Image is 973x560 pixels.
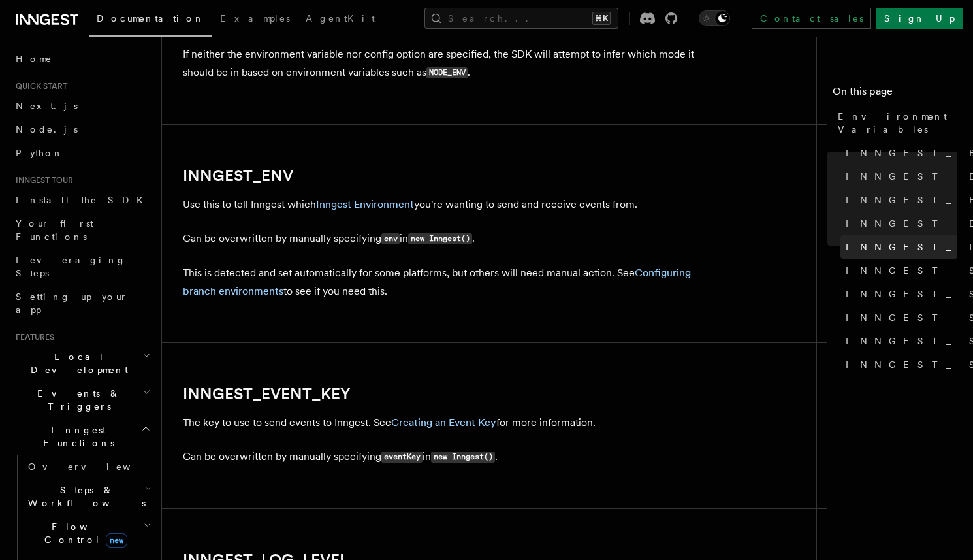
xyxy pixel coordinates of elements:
[183,267,691,297] a: Configuring branch environments
[183,385,351,403] a: INNGEST_EVENT_KEY
[10,94,153,118] a: Next.js
[10,248,153,285] a: Leveraging Steps
[306,13,375,24] span: AgentKit
[10,212,153,248] a: Your first Functions
[381,452,423,463] code: eventKey
[10,418,153,455] button: Inngest Functions
[298,4,383,35] a: AgentKit
[391,416,496,429] a: Creating an Event Key
[699,10,730,26] button: Toggle dark mode
[16,101,78,111] span: Next.js
[28,461,163,472] span: Overview
[10,118,153,141] a: Node.js
[23,484,146,510] span: Steps & Workflows
[10,387,142,413] span: Events & Triggers
[10,188,153,212] a: Install the SDK
[220,13,290,24] span: Examples
[183,264,705,301] p: This is detected and set automatically for some platforms, but others will need manual action. Se...
[10,382,153,418] button: Events & Triggers
[10,423,141,450] span: Inngest Functions
[89,4,212,37] a: Documentation
[840,235,957,259] a: INNGEST_LOG_LEVEL
[10,332,54,342] span: Features
[381,233,400,244] code: env
[183,414,705,432] p: The key to use to send events to Inngest. See for more information.
[23,520,144,546] span: Flow Control
[840,165,957,188] a: INNGEST_DEV
[833,105,957,141] a: Environment Variables
[431,452,495,463] code: new Inngest()
[183,229,705,248] p: Can be overwritten by manually specifying in .
[97,13,204,24] span: Documentation
[833,84,957,105] h4: On this page
[23,515,153,552] button: Flow Controlnew
[16,291,128,315] span: Setting up your app
[16,195,151,205] span: Install the SDK
[10,141,153,165] a: Python
[23,455,153,478] a: Overview
[10,350,142,376] span: Local Development
[840,306,957,329] a: INNGEST_SIGNING_KEY
[16,148,63,158] span: Python
[840,282,957,306] a: INNGEST_SERVE_PATH
[106,533,127,548] span: new
[183,167,293,185] a: INNGEST_ENV
[183,195,705,214] p: Use this to tell Inngest which you're wanting to send and receive events from.
[16,255,126,278] span: Leveraging Steps
[426,67,468,78] code: NODE_ENV
[10,81,67,91] span: Quick start
[840,141,957,165] a: INNGEST_BASE_URL
[16,218,93,242] span: Your first Functions
[840,329,957,353] a: INNGEST_SIGNING_KEY_FALLBACK
[840,212,957,235] a: INNGEST_EVENT_KEY
[592,12,611,25] kbd: ⌘K
[10,175,73,186] span: Inngest tour
[408,233,472,244] code: new Inngest()
[10,345,153,382] button: Local Development
[840,259,957,282] a: INNGEST_SERVE_HOST
[10,285,153,321] a: Setting up your app
[752,8,871,29] a: Contact sales
[183,45,705,82] p: If neither the environment variable nor config option are specified, the SDK will attempt to infe...
[10,47,153,71] a: Home
[183,448,705,467] p: Can be overwritten by manually specifying in .
[424,8,618,29] button: Search...⌘K
[212,4,298,35] a: Examples
[316,198,414,210] a: Inngest Environment
[16,124,78,135] span: Node.js
[840,353,957,376] a: INNGEST_STREAMING
[838,110,957,136] span: Environment Variables
[840,188,957,212] a: INNGEST_ENV
[876,8,963,29] a: Sign Up
[23,478,153,515] button: Steps & Workflows
[16,52,52,65] span: Home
